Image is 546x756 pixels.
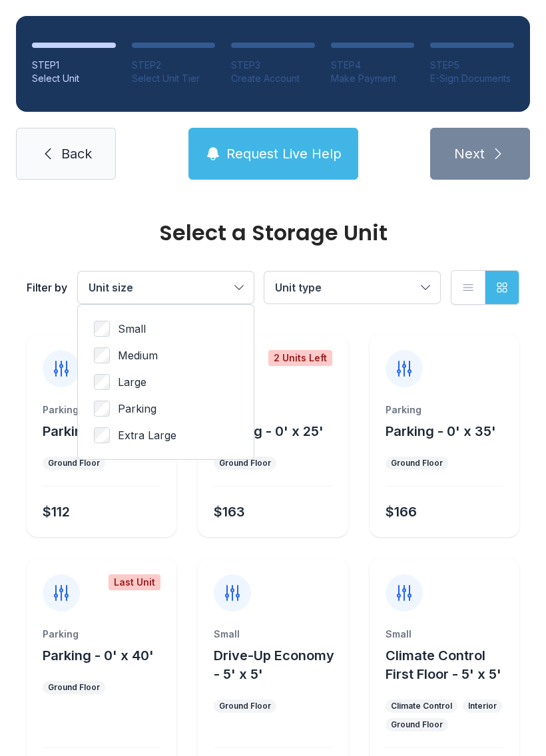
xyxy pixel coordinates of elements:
div: Select Unit [32,72,116,85]
div: 2 Units Left [268,350,332,366]
div: Ground Floor [391,458,443,469]
div: $166 [386,502,417,521]
input: Parking [94,401,110,417]
div: Ground Floor [48,682,100,693]
span: Climate Control First Floor - 5' x 5' [386,648,501,682]
button: Parking - 0' x 15' [43,422,150,441]
span: Next [454,144,485,163]
div: Make Payment [331,72,415,85]
span: Request Live Help [226,144,342,163]
div: Ground Floor [219,458,271,469]
input: Small [94,321,110,337]
div: $112 [43,502,70,521]
div: Parking [43,628,160,641]
button: Parking - 0' x 35' [386,422,496,441]
input: Extra Large [94,427,110,443]
span: Unit type [275,281,322,294]
button: Drive-Up Economy - 5' x 5' [214,646,342,683]
span: Extra Large [118,427,176,443]
div: Select Unit Tier [132,72,216,85]
div: Create Account [231,72,315,85]
div: STEP 2 [132,59,216,72]
span: Parking - 0' x 40' [43,648,154,663]
div: Interior [468,701,497,711]
div: Parking [386,403,503,417]
button: Parking - 0' x 25' [214,422,324,441]
div: STEP 3 [231,59,315,72]
span: Back [61,144,92,163]
div: STEP 4 [331,59,415,72]
span: Unit size [89,281,133,294]
div: Ground Floor [48,458,100,469]
button: Unit size [78,272,254,303]
button: Parking - 0' x 40' [43,646,154,665]
div: Climate Control [391,701,452,711]
button: Unit type [264,272,440,303]
button: Climate Control First Floor - 5' x 5' [386,646,514,683]
span: Large [118,374,146,390]
span: Parking - 0' x 25' [214,423,324,439]
span: Small [118,321,146,337]
div: Parking [43,403,160,417]
div: STEP 5 [430,59,514,72]
div: Filter by [27,280,67,295]
div: E-Sign Documents [430,72,514,85]
div: STEP 1 [32,59,116,72]
span: Drive-Up Economy - 5' x 5' [214,648,334,682]
input: Large [94,374,110,390]
div: Parking [214,403,332,417]
div: Last Unit [109,574,160,590]
span: Parking - 0' x 15' [43,423,150,439]
span: Medium [118,347,158,363]
input: Medium [94,347,110,363]
div: Small [386,628,503,641]
div: Ground Floor [391,719,443,730]
div: $163 [214,502,245,521]
span: Parking [118,401,156,417]
div: Ground Floor [219,701,271,711]
span: Parking - 0' x 35' [386,423,496,439]
div: Small [214,628,332,641]
div: Select a Storage Unit [27,222,519,244]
